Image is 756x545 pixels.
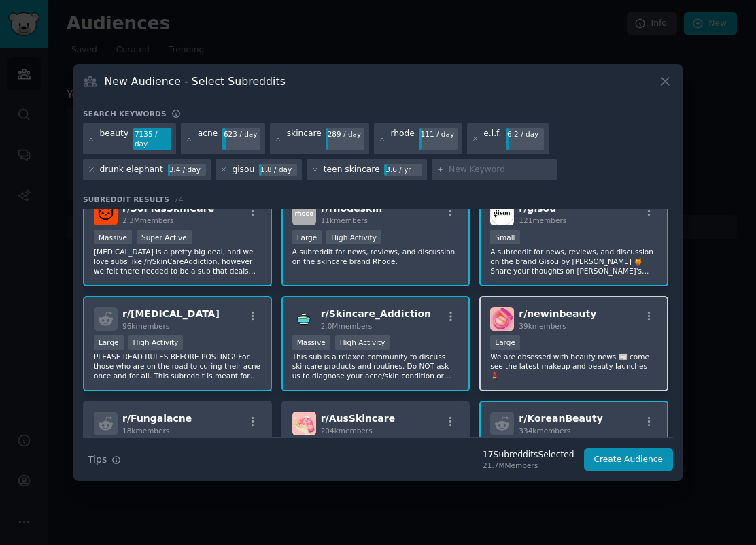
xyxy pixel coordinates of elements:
span: 121 members [519,216,566,225]
div: rhode [390,128,414,150]
img: AusSkincare [292,412,316,435]
div: beauty [100,128,129,150]
div: Massive [292,335,330,350]
span: r/ Skincare_Addiction [321,308,431,319]
div: 623 / day [222,128,260,140]
div: e.l.f. [483,128,501,150]
span: 204k members [321,427,373,435]
span: 2.0M members [321,322,373,330]
span: 74 [174,195,184,203]
span: 96k members [122,322,169,330]
span: r/ KoreanBeauty [519,413,602,424]
div: 111 / day [419,128,458,140]
div: High Activity [128,335,184,350]
div: High Activity [335,335,390,350]
img: Skincare_Addiction [292,307,316,331]
div: drunk elephant [100,164,163,176]
p: [MEDICAL_DATA] is a pretty big deal, and we love subs like /r/SkinCareAddiction, however we felt ... [94,247,261,276]
span: Tips [88,452,107,467]
div: Super Active [137,230,192,244]
div: 1.8 / day [259,164,297,176]
div: skincare [287,128,322,150]
p: PLEASE READ RULES BEFORE POSTING! For those who are on the road to curing their acne once and for... [94,352,261,380]
span: 11k members [321,216,368,225]
div: teen skincare [324,164,380,176]
div: Small [490,230,519,244]
img: 30PlusSkinCare [94,201,118,225]
span: 39k members [519,322,566,330]
span: 2.3M members [122,216,174,225]
span: r/ [MEDICAL_DATA] [122,308,220,319]
p: A subreddit for news, reviews, and discussion on the brand Gisou by [PERSON_NAME] 🍯 Share your th... [490,247,657,276]
h3: Search keywords [83,109,167,118]
span: r/ Fungalacne [122,413,192,424]
img: newinbeauty [490,307,514,331]
span: 334k members [519,427,570,435]
div: Large [94,335,124,350]
div: 7135 / day [133,128,171,150]
img: gisou [490,201,514,225]
img: rhodeskin [292,201,316,225]
div: High Activity [326,230,381,244]
div: gisou [232,164,254,176]
button: Create Audience [584,448,674,472]
div: Large [292,230,322,244]
input: New Keyword [449,164,552,176]
p: A subreddit for news, reviews, and discussion on the skincare brand Rhode. [292,247,460,266]
div: 17 Subreddit s Selected [483,449,574,461]
span: r/ AusSkincare [321,413,395,424]
div: Large [490,335,520,350]
div: 3.6 / yr [384,164,422,176]
div: 21.7M Members [483,461,574,470]
div: 3.4 / day [168,164,206,176]
div: Massive [94,230,132,244]
span: r/ newinbeauty [519,308,596,319]
div: 289 / day [326,128,364,140]
span: Subreddit Results [83,195,169,204]
h3: New Audience - Select Subreddits [105,74,286,88]
div: 6.2 / day [506,128,544,140]
span: 18k members [122,427,169,435]
p: This sub is a relaxed community to discuss skincare products and routines. Do NOT ask us to diagn... [292,352,460,380]
p: We are obsessed with beauty news 📰 come see the latest makeup and beauty launches 💄 [490,352,657,380]
button: Tips [83,448,126,472]
div: acne [198,128,218,150]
